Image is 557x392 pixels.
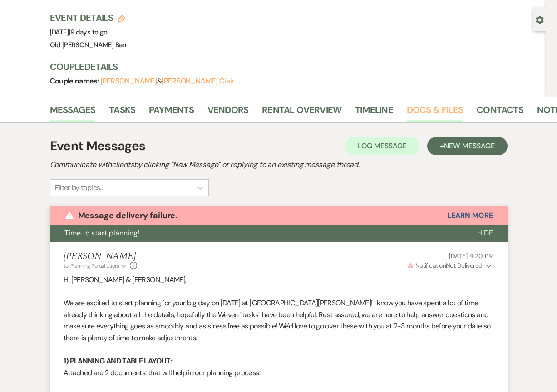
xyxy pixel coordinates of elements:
[477,228,493,238] span: Hide
[50,40,129,49] span: Old [PERSON_NAME] Barn
[447,212,493,219] button: Learn More
[162,78,234,85] button: [PERSON_NAME].Clair
[262,103,341,122] a: Rental Overview
[358,141,406,151] span: Log Message
[64,297,494,343] p: We are excited to start planning for your big day on [DATE] at [GEOGRAPHIC_DATA][PERSON_NAME]! I ...
[64,274,494,286] p: Hi [PERSON_NAME] & [PERSON_NAME],
[101,77,235,86] span: &
[50,159,508,170] h2: Communicate with clients by clicking "New Message" or replying to an existing message thread.
[449,252,493,260] span: [DATE] 4:20 PM
[64,262,119,269] span: to: Planning Portal Users
[407,261,483,269] span: Not Delivered
[406,261,494,270] button: NotificationNot Delivered
[415,261,446,269] span: Notification
[207,103,248,122] a: Vendors
[69,28,108,37] span: |
[50,28,108,37] span: [DATE]
[64,251,138,262] h5: [PERSON_NAME]
[427,137,507,155] button: +New Message
[345,137,419,155] button: Log Message
[109,103,135,122] a: Tasks
[444,141,494,151] span: New Message
[55,182,104,193] div: Filter by topics...
[70,28,107,37] span: 9 days to go
[101,78,157,85] button: [PERSON_NAME]
[50,76,101,86] span: Couple names:
[64,356,172,366] strong: 1) PLANNING AND TABLE LAYOUT:
[64,367,494,379] p: Attached are 2 documents: that will help in our planning process:
[64,262,128,270] button: to: Planning Portal Users
[50,225,463,242] button: Time to start planning!
[477,103,523,122] a: Contacts
[463,225,508,242] button: Hide
[78,209,178,222] p: Message delivery failure.
[149,103,194,122] a: Payments
[50,11,129,24] h3: Event Details
[536,15,544,24] button: Open lead details
[355,103,393,122] a: Timeline
[407,103,463,122] a: Docs & Files
[50,137,146,156] h1: Event Messages
[64,228,139,238] span: Time to start planning!
[50,103,96,122] a: Messages
[50,60,537,73] h3: Couple Details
